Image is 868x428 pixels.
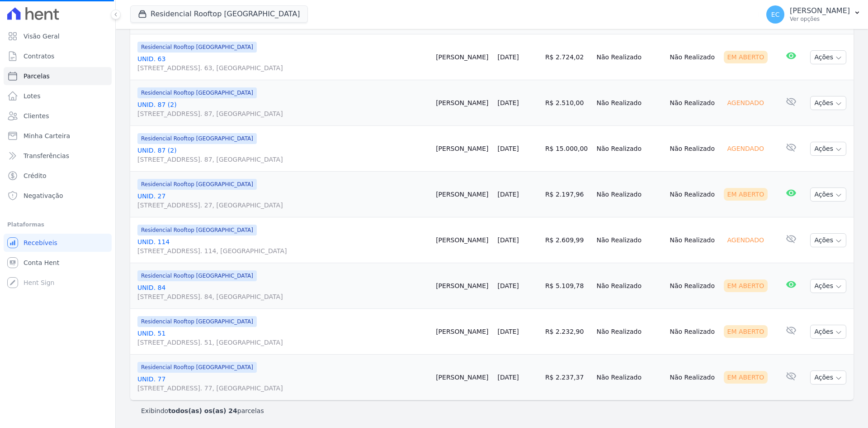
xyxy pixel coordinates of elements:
[4,87,112,105] a: Lotes
[810,50,846,64] button: Ações
[497,374,519,381] a: [DATE]
[771,11,780,18] span: EC
[593,126,666,172] td: Não Realizado
[432,34,494,80] td: [PERSON_NAME]
[137,362,257,373] span: Residencial Rooftop [GEOGRAPHIC_DATA]
[432,355,494,400] td: [PERSON_NAME]
[4,167,112,185] a: Crédito
[810,233,846,247] button: Ações
[137,237,429,255] a: UNID. 114[STREET_ADDRESS]. 114, [GEOGRAPHIC_DATA]
[137,146,429,164] a: UNID. 87 (2)[STREET_ADDRESS]. 87, [GEOGRAPHIC_DATA]
[4,47,112,65] a: Contratos
[724,51,768,63] div: Em Aberto
[497,145,519,152] a: [DATE]
[4,254,112,272] a: Conta Hent
[24,111,49,120] span: Clientes
[432,80,494,126] td: [PERSON_NAME]
[24,32,60,41] span: Visão Geral
[137,42,257,53] span: Residencial Rooftop [GEOGRAPHIC_DATA]
[593,34,666,80] td: Não Realizado
[168,407,237,414] b: todos(as) os(as) 24
[24,171,47,180] span: Crédito
[542,126,593,172] td: R$ 15.000,00
[666,80,720,126] td: Não Realizado
[593,309,666,355] td: Não Realizado
[137,375,429,393] a: UNID. 77[STREET_ADDRESS]. 77, [GEOGRAPHIC_DATA]
[542,80,593,126] td: R$ 2.510,00
[4,147,112,165] a: Transferências
[497,53,519,61] a: [DATE]
[137,87,257,98] span: Residencial Rooftop [GEOGRAPHIC_DATA]
[666,263,720,309] td: Não Realizado
[137,270,257,281] span: Residencial Rooftop [GEOGRAPHIC_DATA]
[666,217,720,263] td: Não Realizado
[432,309,494,355] td: [PERSON_NAME]
[666,172,720,217] td: Não Realizado
[497,328,519,335] a: [DATE]
[137,100,429,118] a: UNID. 87 (2)[STREET_ADDRESS]. 87, [GEOGRAPHIC_DATA]
[130,5,308,23] button: Residencial Rooftop [GEOGRAPHIC_DATA]
[593,355,666,400] td: Não Realizado
[137,109,429,118] span: [STREET_ADDRESS]. 87, [GEOGRAPHIC_DATA]
[666,355,720,400] td: Não Realizado
[432,172,494,217] td: [PERSON_NAME]
[4,107,112,125] a: Clientes
[666,126,720,172] td: Não Realizado
[137,225,257,236] span: Residencial Rooftop [GEOGRAPHIC_DATA]
[137,192,429,210] a: UNID. 27[STREET_ADDRESS]. 27, [GEOGRAPHIC_DATA]
[810,142,846,156] button: Ações
[24,52,54,61] span: Contratos
[7,219,108,230] div: Plataformas
[724,371,768,384] div: Em Aberto
[137,246,429,255] span: [STREET_ADDRESS]. 114, [GEOGRAPHIC_DATA]
[542,217,593,263] td: R$ 2.609,99
[24,91,41,101] span: Lotes
[24,131,70,140] span: Minha Carteira
[24,191,63,200] span: Negativação
[724,279,768,292] div: Em Aberto
[137,63,429,72] span: [STREET_ADDRESS]. 63, [GEOGRAPHIC_DATA]
[137,316,257,327] span: Residencial Rooftop [GEOGRAPHIC_DATA]
[24,72,50,81] span: Parcelas
[432,217,494,263] td: [PERSON_NAME]
[137,283,429,301] a: UNID. 84[STREET_ADDRESS]. 84, [GEOGRAPHIC_DATA]
[497,191,519,198] a: [DATE]
[137,292,429,301] span: [STREET_ADDRESS]. 84, [GEOGRAPHIC_DATA]
[542,263,593,309] td: R$ 5.109,78
[724,234,768,246] div: Agendado
[810,370,846,385] button: Ações
[137,338,429,347] span: [STREET_ADDRESS]. 51, [GEOGRAPHIC_DATA]
[497,236,519,244] a: [DATE]
[724,325,768,338] div: Em Aberto
[137,133,257,144] span: Residencial Rooftop [GEOGRAPHIC_DATA]
[790,15,850,23] p: Ver opções
[666,34,720,80] td: Não Realizado
[137,179,257,190] span: Residencial Rooftop [GEOGRAPHIC_DATA]
[593,217,666,263] td: Não Realizado
[497,99,519,106] a: [DATE]
[137,329,429,347] a: UNID. 51[STREET_ADDRESS]. 51, [GEOGRAPHIC_DATA]
[810,325,846,339] button: Ações
[810,188,846,202] button: Ações
[666,309,720,355] td: Não Realizado
[542,172,593,217] td: R$ 2.197,96
[542,355,593,400] td: R$ 2.237,37
[810,96,846,110] button: Ações
[137,54,429,72] a: UNID. 63[STREET_ADDRESS]. 63, [GEOGRAPHIC_DATA]
[724,96,768,109] div: Agendado
[137,384,429,393] span: [STREET_ADDRESS]. 77, [GEOGRAPHIC_DATA]
[24,238,57,247] span: Recebíveis
[497,282,519,289] a: [DATE]
[810,279,846,293] button: Ações
[593,80,666,126] td: Não Realizado
[137,201,429,210] span: [STREET_ADDRESS]. 27, [GEOGRAPHIC_DATA]
[137,155,429,164] span: [STREET_ADDRESS]. 87, [GEOGRAPHIC_DATA]
[542,34,593,80] td: R$ 2.724,02
[432,126,494,172] td: [PERSON_NAME]
[4,234,112,252] a: Recebíveis
[724,142,768,155] div: Agendado
[4,127,112,145] a: Minha Carteira
[4,67,112,85] a: Parcelas
[24,151,69,160] span: Transferências
[4,187,112,205] a: Negativação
